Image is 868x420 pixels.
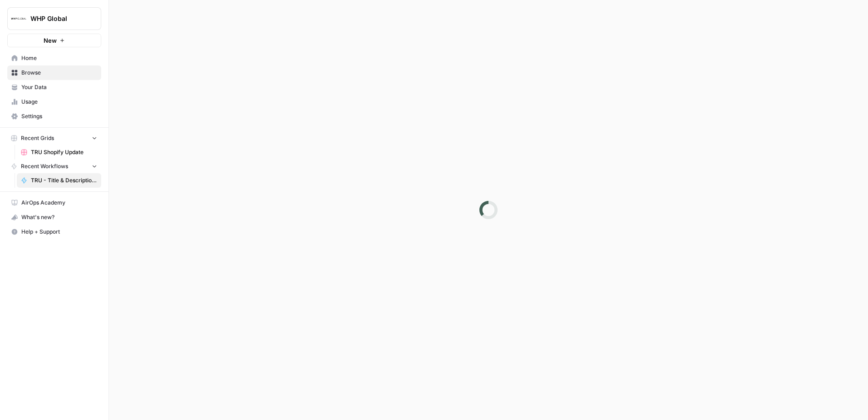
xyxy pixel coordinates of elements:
span: Browse [21,69,97,77]
a: Your Data [7,80,101,95]
button: Recent Grids [7,131,101,145]
span: TRU Shopify Update [31,148,97,156]
button: What's new? [7,210,101,225]
span: Recent Grids [21,134,54,142]
span: TRU - Title & Description Generator [31,176,97,185]
a: TRU - Title & Description Generator [17,173,101,188]
button: Workspace: WHP Global [7,7,101,30]
a: Usage [7,95,101,109]
button: Recent Workflows [7,160,101,173]
span: WHP Global [30,14,85,23]
div: What's new? [8,210,101,224]
span: Settings [21,112,97,120]
span: AirOps Academy [21,199,97,207]
a: Settings [7,109,101,124]
span: New [44,36,57,45]
a: AirOps Academy [7,195,101,210]
img: WHP Global Logo [10,10,27,27]
a: Home [7,51,101,65]
span: Your Data [21,83,97,91]
button: New [7,34,101,47]
span: Help + Support [21,228,97,236]
span: Usage [21,98,97,106]
span: Recent Workflows [21,162,68,170]
a: Browse [7,65,101,80]
button: Help + Support [7,225,101,239]
span: Home [21,54,97,62]
a: TRU Shopify Update [17,145,101,160]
